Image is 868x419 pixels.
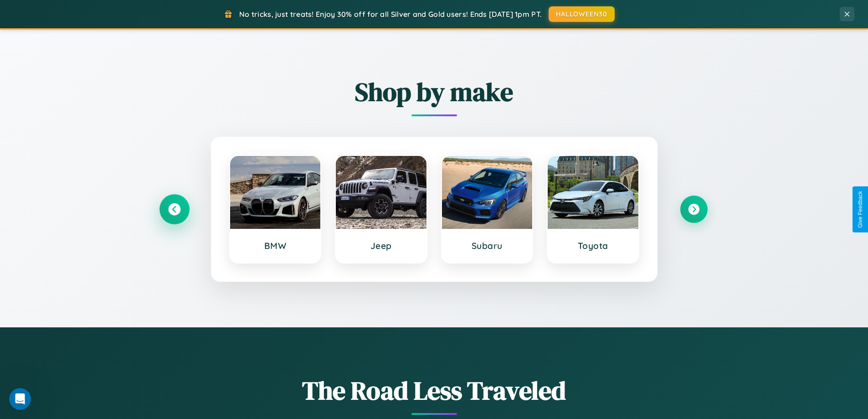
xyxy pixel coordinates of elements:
[161,74,708,109] h2: Shop by make
[161,373,708,408] h1: The Road Less Traveled
[857,191,863,228] div: Give Feedback
[239,10,542,19] span: No tricks, just treats! Enjoy 30% off for all Silver and Gold users! Ends [DATE] 1pm PT.
[557,240,629,251] h3: Toyota
[345,240,417,251] h3: Jeep
[239,240,312,251] h3: BMW
[451,240,524,251] h3: Subaru
[549,6,615,22] button: HALLOWEEN30
[9,388,31,410] iframe: Intercom live chat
